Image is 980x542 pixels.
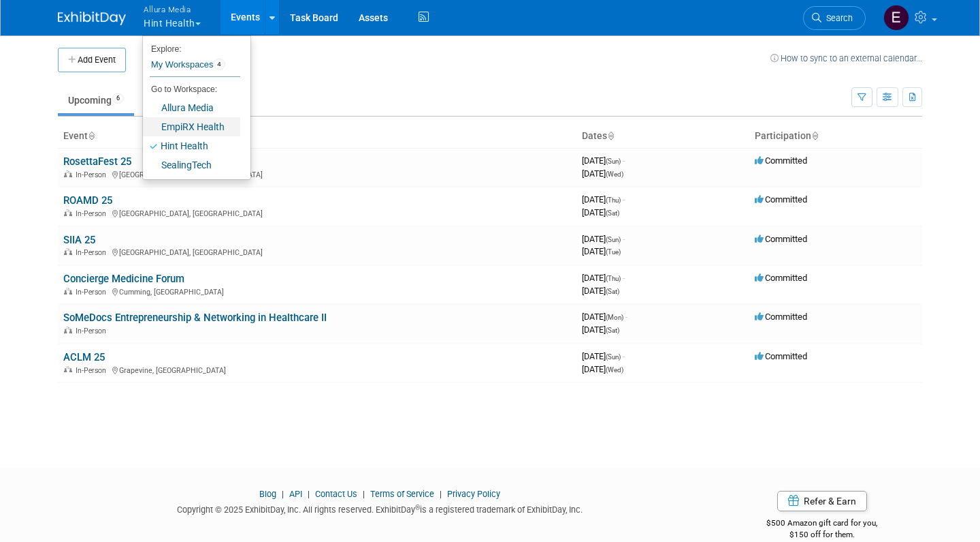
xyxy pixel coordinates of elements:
[606,248,621,256] span: (Tue)
[315,489,357,499] a: Contact Us
[623,351,625,361] span: -
[436,489,445,499] span: |
[112,93,124,104] span: 6
[447,489,500,499] a: Privacy Policy
[623,273,625,283] span: -
[150,53,240,76] a: My Workspaces4
[606,170,623,178] span: (Wed)
[63,246,571,257] div: [GEOGRAPHIC_DATA], [GEOGRAPHIC_DATA]
[76,248,110,257] span: In-Person
[755,312,807,322] span: Committed
[76,366,110,375] span: In-Person
[606,288,619,295] span: (Sat)
[64,209,72,216] img: In-Person Event
[143,41,240,53] li: Explore:
[606,196,621,204] span: (Thu)
[606,236,621,243] span: (Sun)
[370,489,434,499] a: Terms of Service
[64,170,72,177] img: In-Person Event
[755,194,807,205] span: Committed
[63,207,571,218] div: [GEOGRAPHIC_DATA], [GEOGRAPHIC_DATA]
[606,275,621,282] span: (Thu)
[58,87,134,113] a: Upcoming6
[606,209,619,217] span: (Sat)
[143,136,240,155] a: Hint Health
[749,125,922,148] th: Participation
[582,364,623,374] span: [DATE]
[143,80,240,98] li: Go to Workspace:
[143,117,240,136] a: EmpiRX Health
[755,273,807,283] span: Committed
[582,207,619,217] span: [DATE]
[721,509,922,540] div: $500 Amazon gift card for you,
[144,2,201,16] span: Allura Media
[623,234,625,244] span: -
[607,130,614,141] a: Sort by Start Date
[883,5,909,31] img: Eric Thompson
[64,327,72,333] img: In-Person Event
[76,170,110,179] span: In-Person
[58,500,701,516] div: Copyright © 2025 ExhibitDay, Inc. All rights reserved. ExhibitDay is a registered trademark of Ex...
[76,327,110,335] span: In-Person
[63,168,571,179] div: [GEOGRAPHIC_DATA], [GEOGRAPHIC_DATA]
[76,288,110,297] span: In-Person
[143,155,240,175] a: SealingTech
[63,273,184,285] a: Concierge Medicine Forum
[582,312,627,322] span: [DATE]
[137,87,193,113] a: Past32
[606,327,619,334] span: (Sat)
[359,489,368,499] span: |
[63,364,571,375] div: Grapevine, [GEOGRAPHIC_DATA]
[63,234,95,246] a: SIIA 25
[143,98,240,117] a: Allura Media
[64,288,72,295] img: In-Person Event
[64,366,72,373] img: In-Person Event
[259,489,276,499] a: Blog
[721,529,922,541] div: $150 off for them.
[755,351,807,361] span: Committed
[63,312,327,324] a: SoMeDocs Entrepreneurship & Networking in Healthcare II
[606,353,621,361] span: (Sun)
[755,155,807,166] span: Committed
[576,125,749,148] th: Dates
[304,489,313,499] span: |
[64,248,72,255] img: In-Person Event
[58,125,576,148] th: Event
[582,286,619,296] span: [DATE]
[58,48,126,72] button: Add Event
[606,314,623,321] span: (Mon)
[63,286,571,297] div: Cumming, [GEOGRAPHIC_DATA]
[76,209,110,218] span: In-Person
[755,234,807,244] span: Committed
[582,351,625,361] span: [DATE]
[415,504,420,511] sup: ®
[582,273,625,283] span: [DATE]
[88,130,95,141] a: Sort by Event Name
[582,168,623,179] span: [DATE]
[623,194,625,205] span: -
[63,351,105,363] a: ACLM 25
[289,489,302,499] a: API
[811,130,818,141] a: Sort by Participation Type
[582,325,619,335] span: [DATE]
[623,155,625,166] span: -
[606,366,623,374] span: (Wed)
[606,157,621,165] span: (Sun)
[582,194,625,205] span: [DATE]
[63,155,131,168] a: RosettaFest 25
[821,13,853,23] span: Search
[278,489,287,499] span: |
[582,246,621,256] span: [DATE]
[63,194,112,207] a: ROAMD 25
[58,12,126,25] img: ExhibitDay
[213,59,225,70] span: 4
[770,53,922,63] a: How to sync to an external calendar...
[803,6,866,30] a: Search
[777,491,867,511] a: Refer & Earn
[625,312,627,322] span: -
[582,234,625,244] span: [DATE]
[582,155,625,166] span: [DATE]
